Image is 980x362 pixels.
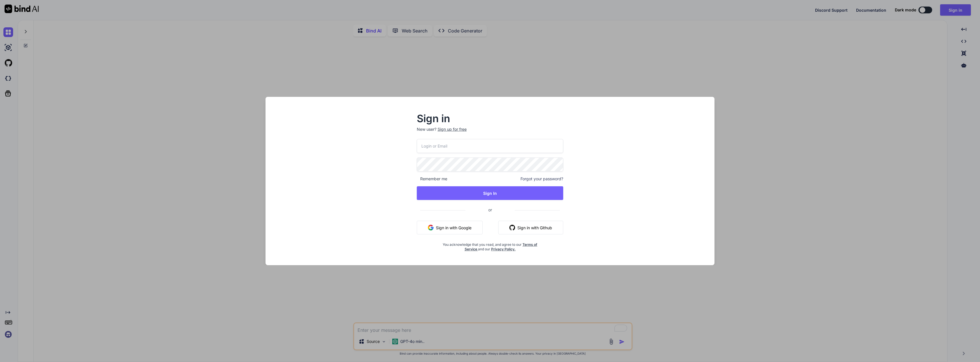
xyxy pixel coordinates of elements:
button: Sign In [417,186,563,200]
button: Sign in with Github [498,221,563,234]
img: google [428,225,434,230]
div: Sign up for free [438,126,467,132]
p: New user? [417,126,563,139]
a: Privacy Policy. [491,247,516,251]
span: Remember me [417,176,447,182]
button: Sign in with Google [417,221,483,234]
div: You acknowledge that you read, and agree to our and our [441,239,539,251]
span: Forgot your password? [520,176,563,182]
input: Login or Email [417,139,563,153]
a: Terms of Service [465,242,538,251]
h2: Sign in [417,114,563,123]
span: or [465,203,515,217]
img: github [509,225,515,230]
